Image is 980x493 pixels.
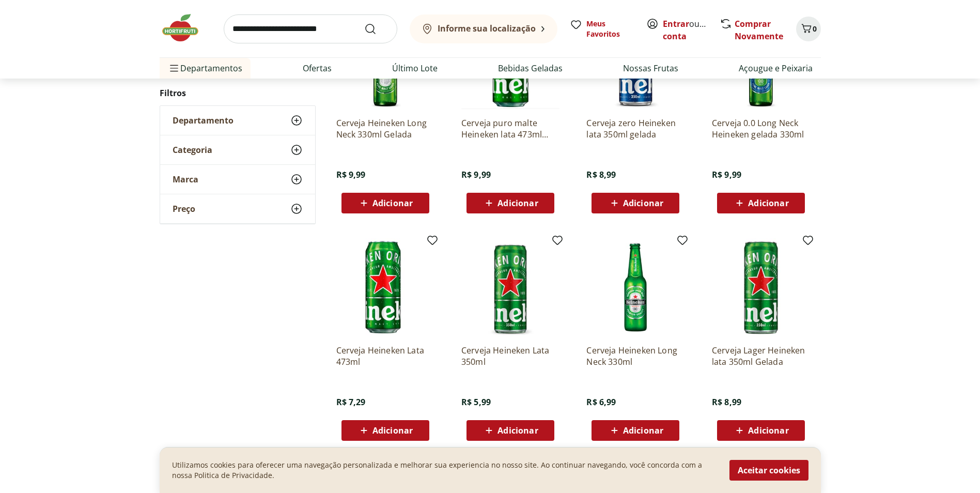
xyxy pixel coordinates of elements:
button: Adicionar [341,193,429,213]
span: Adicionar [623,426,663,435]
img: Hortifruti [160,12,211,43]
a: Entrar [663,18,689,29]
span: Adicionar [372,199,413,207]
button: Categoria [160,135,315,164]
a: Cerveja Heineken Lata 473ml [336,345,434,367]
button: Adicionar [466,420,554,441]
button: Adicionar [592,420,679,441]
button: Menu [168,56,180,81]
span: R$ 9,99 [712,169,741,180]
span: Marca [173,174,198,184]
img: Cerveja Heineken Long Neck 330ml [586,238,685,336]
span: R$ 5,99 [461,396,491,408]
span: Departamento [173,115,234,126]
button: Adicionar [717,420,805,441]
span: Departamentos [168,56,242,81]
span: R$ 6,99 [586,396,616,408]
a: Cerveja Heineken Long Neck 330ml [586,345,685,367]
span: R$ 9,99 [336,169,366,180]
span: Categoria [173,145,212,155]
span: Preço [173,204,195,214]
span: Adicionar [623,199,663,207]
a: Cerveja Heineken Long Neck 330ml Gelada [336,117,434,140]
a: Criar conta [663,18,720,42]
button: Marca [160,165,315,194]
span: R$ 9,99 [461,169,491,180]
span: Adicionar [497,426,538,435]
span: R$ 7,29 [336,396,366,408]
span: Adicionar [497,199,538,207]
span: ou [663,18,709,42]
button: Adicionar [592,193,679,213]
h2: Filtros [160,83,316,103]
span: R$ 8,99 [712,396,741,408]
img: Cerveja Heineken Lata 473ml [336,238,434,336]
a: Cerveja Heineken Lata 350ml [461,345,559,367]
button: Preço [160,194,315,223]
a: Cerveja Lager Heineken lata 350ml Gelada [712,345,810,367]
a: Comprar Novamente [735,18,783,42]
span: Adicionar [748,199,788,207]
button: Adicionar [466,193,554,213]
a: Cerveja zero Heineken lata 350ml gelada [586,117,685,140]
button: Informe sua localização [410,14,557,43]
button: Submit Search [364,23,389,35]
button: Carrinho [796,17,821,41]
button: Adicionar [341,420,429,441]
b: Informe sua localização [438,23,536,34]
a: Cerveja puro malte Heineken lata 473ml gelada [461,117,559,140]
span: Adicionar [372,426,413,435]
p: Utilizamos cookies para oferecer uma navegação personalizada e melhorar sua experiencia no nosso ... [172,460,717,481]
input: search [224,14,397,43]
a: Açougue e Peixaria [739,62,813,74]
span: 0 [813,24,817,34]
button: Departamento [160,106,315,135]
span: R$ 8,99 [586,169,616,180]
button: Adicionar [717,193,805,213]
img: Cerveja Lager Heineken lata 350ml Gelada [712,238,810,336]
span: Adicionar [748,426,788,435]
a: Bebidas Geladas [498,62,563,74]
a: Último Lote [392,62,438,74]
a: Meus Favoritos [570,19,634,39]
span: Meus Favoritos [586,19,634,39]
a: Nossas Frutas [623,62,678,74]
img: Cerveja Heineken Lata 350ml [461,238,559,336]
a: Ofertas [303,62,332,74]
button: Aceitar cookies [729,460,808,481]
a: Cerveja 0.0 Long Neck Heineken gelada 330ml [712,117,810,140]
